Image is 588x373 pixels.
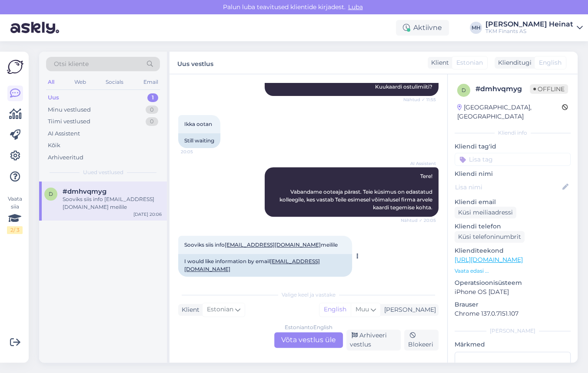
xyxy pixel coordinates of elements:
div: Sooviks siis info [EMAIL_ADDRESS][DOMAIN_NAME] meilile [63,195,162,211]
div: 1 [147,93,158,102]
span: Otsi kliente [54,59,89,69]
a: [URL][DOMAIN_NAME] [455,256,523,264]
input: Lisa nimi [455,182,561,192]
a: [EMAIL_ADDRESS][DOMAIN_NAME] [225,241,321,248]
span: Uued vestlused [83,168,123,176]
div: TKM Finants AS [485,28,573,35]
div: 0 [146,106,158,114]
div: Aktiivne [396,20,449,36]
span: #dmhvqmyg [63,188,106,195]
div: [DATE] 20:06 [133,211,162,218]
span: 20:06 [181,277,213,284]
div: Klient [428,58,449,67]
div: Socials [104,76,125,88]
div: MH [470,22,482,34]
p: Operatsioonisüsteem [455,278,571,287]
div: Kõik [48,141,60,150]
p: iPhone OS [DATE] [455,287,571,297]
div: Still waiting [178,133,220,148]
div: Arhiveeri vestlus [346,330,401,350]
span: Offline [530,84,568,94]
div: Klienditugi [495,58,532,67]
div: Uus [48,93,59,102]
div: Arhiveeritud [48,153,83,162]
div: Valige keel ja vastake [178,291,439,299]
p: Kliendi nimi [455,169,571,178]
div: Võta vestlus üle [274,332,343,348]
span: AI Assistent [403,160,436,167]
span: 20:05 [181,149,213,155]
div: I would like information by email [178,254,352,277]
div: Kliendi info [455,129,571,137]
span: Muu [355,305,369,313]
div: # dmhvqmyg [475,84,530,94]
span: Estonian [456,58,483,67]
p: Märkmed [455,340,571,349]
span: d [462,87,466,93]
p: Klienditeekond [455,246,571,255]
p: Kliendi telefon [455,222,571,231]
div: [PERSON_NAME] [455,327,571,335]
span: Ikka ootan [184,121,212,127]
p: Brauser [455,300,571,309]
span: d [49,191,53,197]
div: 2 / 3 [7,226,23,234]
label: Uus vestlus [177,57,213,69]
div: AI Assistent [48,129,80,138]
span: Luba [345,3,365,11]
span: Estonian [207,305,233,314]
span: Sooviks siis info meilile [184,241,338,248]
div: Vaata siia [7,195,23,234]
div: Küsi telefoninumbrit [455,231,525,243]
div: Tiimi vestlused [48,117,90,126]
p: Chrome 137.0.7151.107 [455,309,571,318]
div: 0 [146,117,158,126]
div: Minu vestlused [48,106,91,114]
p: Kliendi tag'id [455,142,571,151]
a: [PERSON_NAME] HeinatTKM Finants AS [485,21,583,35]
div: Blokeeri [404,330,439,350]
span: Nähtud ✓ 11:55 [403,96,436,103]
div: Klient [178,305,199,314]
div: Web [73,76,88,88]
div: Estonian to English [285,323,332,331]
div: Email [142,76,160,88]
div: Küsi meiliaadressi [455,207,516,218]
span: Tere! Vabandame ooteaja pärast. Teie küsimus on edastatud kolleegile, kes vastab Teile esimesel v... [279,173,434,211]
p: Vaata edasi ... [455,267,571,275]
p: Kliendi email [455,198,571,207]
div: [GEOGRAPHIC_DATA], [GEOGRAPHIC_DATA] [457,103,562,121]
img: Askly Logo [7,59,23,75]
span: English [539,58,561,67]
div: [PERSON_NAME] Heinat [485,21,573,28]
div: [PERSON_NAME] [381,305,436,314]
div: English [319,303,351,316]
div: All [46,76,56,88]
span: Nähtud ✓ 20:05 [401,217,436,224]
input: Lisa tag [455,153,571,166]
